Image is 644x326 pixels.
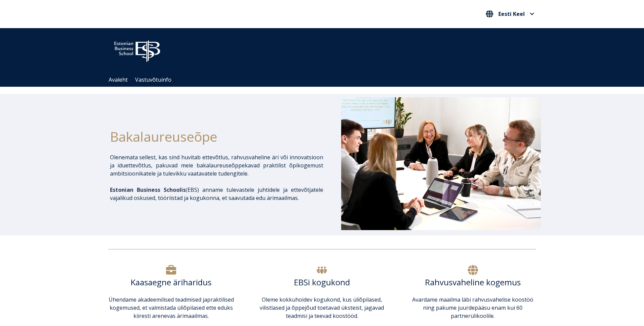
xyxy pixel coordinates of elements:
[110,296,234,320] span: praktilised kogemused, et valmistada üliõpilased ette eduks kiiresti arenevas ärimaailmas.
[110,186,187,193] span: (
[484,8,536,19] button: Eesti Keel
[498,11,525,17] span: Eesti Keel
[341,97,541,230] img: Bakalaureusetudengid
[109,76,128,83] a: Avaleht
[410,296,536,320] p: Avardame maailma läbi rahvusvahelise koostöö ning pakume juurdepääsu enam kui 60 partnerülikoolile.
[109,296,207,303] span: Ühendame akadeemilised teadmised ja
[259,277,385,287] h6: EBSi kogukond
[135,76,171,83] a: Vastuvõtuinfo
[110,186,323,202] p: EBS) anname tulevastele juhtidele ja ettevõtjatele vajalikud oskused, tööriistad ja kogukonna, et...
[108,35,166,64] img: ebs_logo2016_white
[410,277,536,287] h6: Rahvusvaheline kogemus
[260,296,384,320] span: Oleme kokkuhoidev kogukond, kus üliõpilased, vilistlased ja õppejõud toetavad üksteist, jagavad t...
[484,8,536,20] nav: Vali oma keel
[108,277,234,287] h6: Kaasaegne äriharidus
[110,186,186,193] span: Estonian Business Schoolis
[110,153,323,178] p: Olenemata sellest, kas sind huvitab ettevõtlus, rahvusvaheline äri või innovatsioon ja iduettevõt...
[105,73,546,87] div: Navigation Menu
[110,126,323,146] h1: Bakalaureuseõpe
